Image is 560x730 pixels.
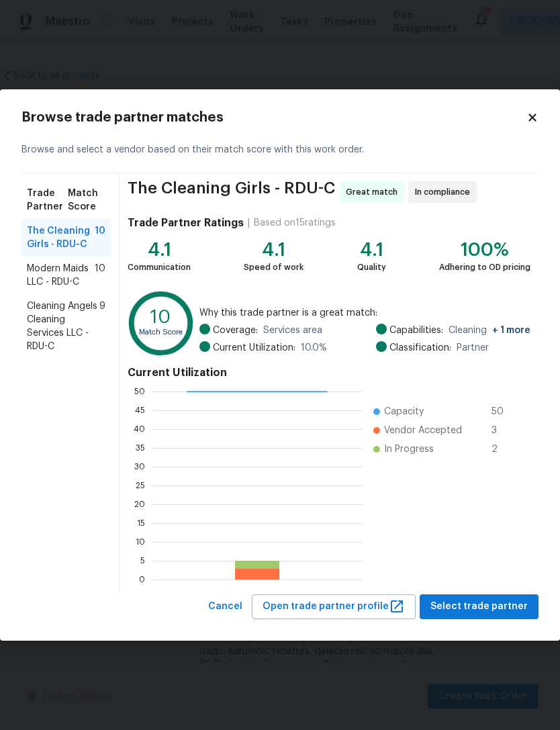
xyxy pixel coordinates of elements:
text: 20 [134,500,145,508]
div: Adhering to OD pricing [439,261,530,274]
button: Select trade partner [420,594,539,619]
span: Current Utilization: [213,341,295,355]
span: Classification: [389,341,451,355]
text: 0 [139,576,145,584]
span: In Progress [384,443,434,456]
button: Open trade partner profile [252,594,416,619]
h4: Trade Partner Ratings [128,216,244,230]
span: Trade Partner [27,187,68,214]
span: 3 [492,424,513,437]
text: 40 [134,425,145,433]
div: Speed of work [244,261,304,274]
text: 5 [140,557,145,565]
span: 10 [95,224,105,251]
span: Select trade partner [430,598,528,615]
div: 100% [439,243,530,257]
text: 10 [150,309,171,327]
span: Open trade partner profile [263,598,405,615]
text: Match Score [139,328,183,336]
span: The Cleaning Girls - RDU-C [128,181,335,203]
div: 4.1 [357,243,386,257]
span: The Cleaning Girls - RDU-C [27,224,95,251]
span: Services area [263,324,322,337]
text: 45 [135,406,145,414]
span: 10 [95,262,105,289]
span: Cleaning [449,324,530,337]
text: 30 [134,463,145,471]
span: Partner [457,341,489,355]
div: Based on 15 ratings [254,216,336,230]
div: Quality [357,261,386,274]
text: 25 [136,482,145,490]
div: 4.1 [128,243,191,257]
h2: Browse trade partner matches [21,111,526,124]
span: 2 [492,443,513,456]
span: Why this trade partner is a great match: [199,306,530,320]
text: 15 [137,519,145,527]
span: Capabilities: [389,324,443,337]
span: Coverage: [213,324,258,337]
span: Cancel [208,598,242,615]
span: Cleaning Angels Cleaning Services LLC - RDU-C [27,300,99,353]
text: 35 [136,444,145,452]
span: In compliance [415,185,475,199]
div: Communication [128,261,191,274]
span: 9 [99,300,105,353]
div: Browse and select a vendor based on their match score with this work order. [21,127,539,173]
span: Modern Maids LLC - RDU-C [27,262,95,289]
div: | [244,216,254,230]
span: Great match [346,185,403,199]
h4: Current Utilization [128,366,530,379]
text: 10 [136,538,145,546]
button: Cancel [203,594,248,619]
span: Capacity [384,405,424,418]
span: 10.0 % [301,341,327,355]
div: 4.1 [244,243,304,257]
text: 50 [134,387,145,396]
span: 50 [492,405,513,418]
span: + 1 more [492,326,530,335]
span: Match Score [68,187,105,214]
span: Vendor Accepted [384,424,462,437]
